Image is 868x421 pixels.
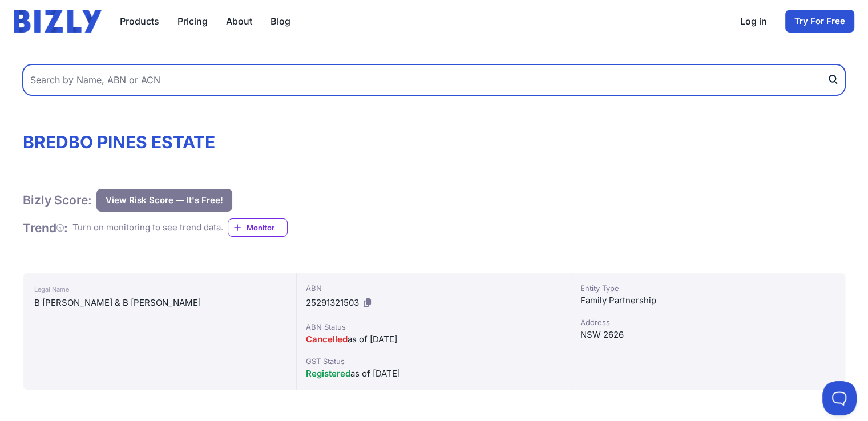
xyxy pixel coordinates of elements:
div: B [PERSON_NAME] & B [PERSON_NAME] [34,296,285,310]
h1: Trend : [23,220,68,236]
span: Monitor [247,222,287,233]
h1: Bizly Score: [23,192,92,208]
div: NSW 2626 [580,328,835,342]
a: Blog [271,14,290,28]
h1: BREDBO PINES ESTATE [23,132,845,152]
span: 25291321503 [306,297,359,308]
iframe: Toggle Customer Support [822,381,857,415]
button: View Risk Score — It's Free! [96,189,232,212]
div: ABN Status [306,321,561,333]
a: About [226,14,252,28]
div: Turn on monitoring to see trend data. [72,221,223,234]
input: Search by Name, ABN or ACN [23,64,845,95]
a: Pricing [177,14,208,28]
div: GST Status [306,355,561,367]
a: Monitor [228,218,288,237]
button: Products [120,14,159,28]
div: Family Partnership [580,294,835,307]
div: ABN [306,282,561,294]
div: Address [580,317,835,328]
div: as of [DATE] [306,333,561,346]
div: Legal Name [34,282,285,296]
div: Entity Type [580,282,835,294]
a: Log in [740,14,767,28]
span: Registered [306,368,350,379]
div: as of [DATE] [306,367,561,380]
span: Cancelled [306,334,348,345]
a: Try For Free [785,10,854,33]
